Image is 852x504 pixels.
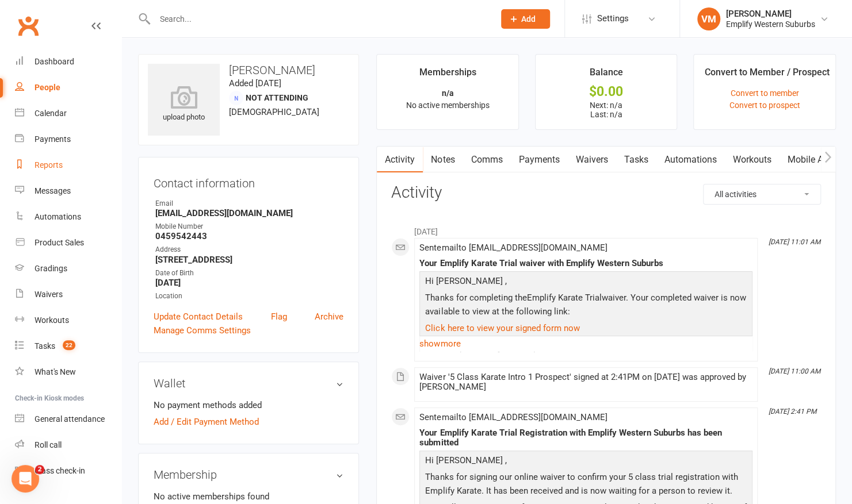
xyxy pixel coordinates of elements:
p: Thanks for signing our online waiver to confirm your 5 class trial registration with Emplify Kara... [422,470,750,501]
span: Thanks for completing the [425,293,526,303]
span: [DEMOGRAPHIC_DATA] [229,107,319,117]
a: Convert to prospect [729,101,800,110]
h3: Contact information [154,172,343,190]
a: Add / Edit Payment Method [154,415,259,429]
p: Next: n/a Last: n/a [546,101,667,119]
strong: [STREET_ADDRESS] [155,255,343,265]
div: Memberships [419,65,476,86]
div: Messages [35,186,71,195]
a: Workouts [724,147,779,173]
a: Workouts [15,307,121,333]
span: Emplify Karate Trial [526,293,601,303]
a: Waivers [15,282,121,307]
a: Click here to view your signed form now [425,323,579,333]
strong: [DATE] [155,278,343,288]
span: Sent email to [EMAIL_ADDRESS][DOMAIN_NAME] [419,243,607,253]
a: Archive [315,310,343,324]
div: $0.00 [546,86,667,98]
a: Automations [656,147,724,173]
a: Activity [377,147,423,173]
a: Class kiosk mode [15,458,121,484]
p: No active memberships found [154,490,343,503]
a: Flag [271,310,287,324]
a: Calendar [15,101,121,126]
a: What's New [15,359,121,385]
div: Location [155,291,343,302]
time: Added [DATE] [229,78,281,89]
a: Reports [15,152,121,178]
strong: n/a [442,89,454,98]
div: Convert to Member / Prospect [704,65,829,86]
div: Balance [590,65,623,86]
h3: Wallet [154,377,343,390]
div: General attendance [35,414,105,424]
h3: [PERSON_NAME] [148,64,349,76]
a: Payments [15,126,121,152]
div: Mobile Number [155,221,343,232]
h3: Activity [391,184,821,202]
a: General attendance kiosk mode [15,406,121,432]
div: Workouts [35,316,69,325]
div: Automations [35,212,81,221]
a: Update Contact Details [154,310,243,324]
a: Mobile App [779,147,841,173]
a: Messages [15,178,121,204]
strong: 0459542443 [155,231,343,241]
div: Address [155,244,343,255]
span: Sent email to [EMAIL_ADDRESS][DOMAIN_NAME] [419,412,607,422]
span: Settings [597,6,629,32]
span: 22 [63,340,75,350]
div: What's New [35,367,76,376]
a: Clubworx [14,11,43,40]
span: 2 [35,465,44,474]
div: Waiver '5 Class Karate Intro 1 Prospect' signed at 2:41PM on [DATE] was approved by [PERSON_NAME] [419,372,752,392]
div: Your Emplify Karate Trial Registration with Emplify Western Suburbs has been submitted [419,428,752,448]
div: Payments [35,134,71,144]
div: Emplify Western Suburbs [726,19,815,29]
input: Search... [151,11,486,27]
div: Email [155,198,343,209]
a: Notes [423,147,463,173]
div: Waivers [35,290,63,299]
div: VM [697,7,720,30]
div: Calendar [35,109,67,118]
div: Tasks [35,341,55,351]
a: Roll call [15,432,121,458]
a: Tasks [616,147,656,173]
div: Gradings [35,264,67,273]
span: No active memberships [406,101,490,110]
i: [DATE] 11:00 AM [769,367,820,375]
p: Hi [PERSON_NAME] , [422,274,750,291]
a: Payments [510,147,567,173]
div: Your Emplify Karate Trial waiver with Emplify Western Suburbs [419,259,752,268]
li: [DATE] [391,220,821,238]
a: Gradings [15,256,121,282]
div: upload photo [148,86,220,124]
a: Manage Comms Settings [154,324,251,337]
i: [DATE] 11:01 AM [769,238,820,246]
li: No payment methods added [154,398,343,412]
strong: [EMAIL_ADDRESS][DOMAIN_NAME] [155,208,343,218]
a: Convert to member [731,89,799,98]
div: Product Sales [35,238,84,247]
iframe: Intercom live chat [12,465,39,493]
div: Date of Birth [155,268,343,279]
button: Add [501,9,550,29]
span: Not Attending [246,93,308,102]
div: Class check-in [35,466,85,475]
a: People [15,75,121,101]
div: Reports [35,160,63,170]
div: [PERSON_NAME] [726,9,815,19]
i: [DATE] 2:41 PM [769,407,816,415]
a: Product Sales [15,230,121,256]
a: Automations [15,204,121,230]
a: Dashboard [15,49,121,75]
div: Dashboard [35,57,74,66]
div: Roll call [35,440,62,449]
p: Hi [PERSON_NAME] , [422,453,750,470]
a: show more [419,336,752,352]
a: Comms [463,147,510,173]
a: Waivers [567,147,616,173]
span: Add [521,14,536,24]
a: Tasks 22 [15,333,121,359]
